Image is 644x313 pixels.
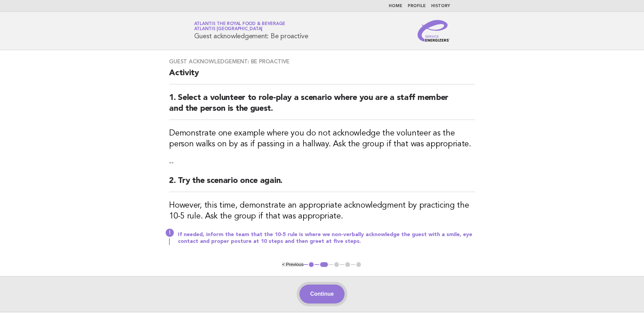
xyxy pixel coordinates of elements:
[194,22,308,40] h1: Guest acknowledgement: Be proactive
[282,262,303,267] button: < Previous
[169,58,475,65] h3: Guest acknowledgement: Be proactive
[299,285,345,304] button: Continue
[169,128,475,150] h3: Demonstrate one example where you do not acknowledge the volunteer as the person walks on by as i...
[389,4,402,8] a: Home
[169,175,475,192] h2: 2. Try the scenario once again.
[169,158,475,167] p: --
[169,92,475,120] h2: 1. Select a volunteer to role-play a scenario where you are a staff member and the person is the ...
[169,200,475,222] h3: However, this time, demonstrate an appropriate acknowledgment by practicing the 10-5 rule. Ask th...
[319,261,329,268] button: 2
[418,20,450,42] img: Service Energizers
[308,261,315,268] button: 1
[408,4,426,8] a: Profile
[178,231,475,245] p: If needed, inform the team that the 10-5 rule is where we non-verbally acknowledge the guest with...
[194,27,263,32] span: Atlantis [GEOGRAPHIC_DATA]
[169,68,475,84] h2: Activity
[431,4,450,8] a: History
[194,22,286,31] a: Atlantis the Royal Food & BeverageAtlantis [GEOGRAPHIC_DATA]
